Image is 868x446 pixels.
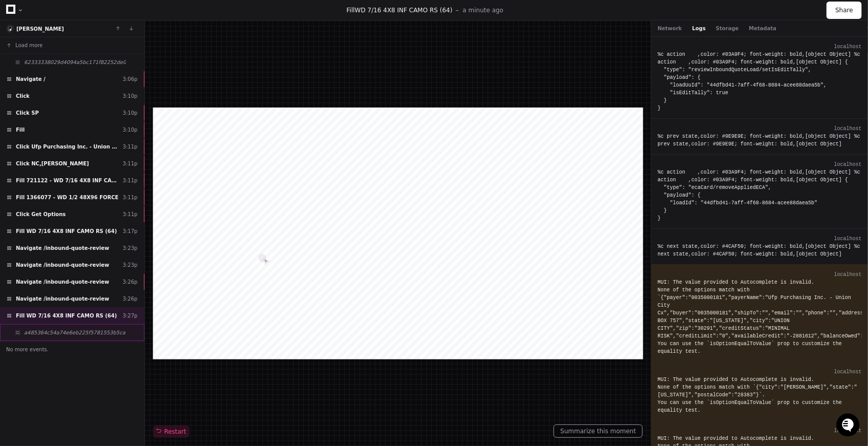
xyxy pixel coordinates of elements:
div: 3:23p [123,261,138,269]
span: Fill ​ [16,126,27,134]
button: Network [658,25,682,32]
div: 3:11p [123,210,138,218]
span: Load more [15,41,43,49]
img: 1736555170064-99ba0984-63c1-480f-8ee9-699278ef63ed [10,76,29,95]
div: 3:10p [123,109,138,117]
img: 11.svg [7,26,14,32]
span: Click NC,[PERSON_NAME] [16,160,89,167]
span: WD 7/16 4X8 INF CAMO RS (64) [355,7,453,14]
div: %c next state,color: #4CAF50; font-weight: bold,[object Object] %c next state,color: #4CAF50; fon... [658,243,862,258]
a: Powered byPylon [72,107,124,115]
span: Navigate /inbound-quote-review [16,261,109,269]
div: 3:10p [123,126,138,134]
div: %c action ,color: #03A9F4; font-weight: bold,[object Object] %c action ,color: #03A9F4; font-weig... [658,168,862,222]
div: 3:17p [123,227,138,235]
iframe: Open customer support [835,412,863,440]
div: Welcome [10,41,186,57]
button: Start new chat [174,79,186,92]
span: 62333338029d4094a5bc171f82252de0 [24,58,126,66]
div: Start new chat [35,76,168,87]
div: localhost [834,368,862,376]
span: Restart [156,428,186,436]
div: MUI: The value provided to Autocomplete is invalid. None of the options match with `{"city":"[PER... [658,376,862,414]
div: 3:27p [123,312,138,320]
span: Fill 1366077 - WD 1/2 48X96 FORCE [16,194,119,201]
span: Navigate /inbound-quote-review [16,244,109,252]
div: 3:26p [123,278,138,286]
button: Restart [153,426,189,438]
span: Click ​ [16,92,31,100]
span: Fill 721122 - WD 7/16 4X8 INF CAMO RS [16,177,119,184]
div: localhost [834,235,862,243]
span: Click Get Options [16,210,66,218]
a: [PERSON_NAME] [16,26,64,32]
div: 3:11p [123,194,138,201]
span: No more events. [6,346,49,353]
div: 3:11p [123,160,138,167]
span: Fill [347,7,355,14]
span: Navigate /inbound-quote-review [16,295,109,303]
div: localhost [834,43,862,51]
div: 3:10p [123,92,138,100]
div: %c prev state,color: #9E9E9E; font-weight: bold,[object Object] %c prev state,color: #9E9E9E; fon... [658,133,862,148]
button: Share [827,2,862,19]
span: Navigate / [16,75,46,83]
div: localhost [834,271,862,279]
div: localhost [834,427,862,435]
div: We're available if you need us! [35,87,130,95]
div: 3:11p [123,143,138,151]
button: Logs [692,25,706,32]
span: Navigate /inbound-quote-review [16,278,109,286]
div: 3:06p [123,75,138,83]
div: 3:11p [123,177,138,184]
span: Fill WD 7/16 4X8 INF CAMO RS (64) [16,227,117,235]
div: localhost [834,161,862,168]
div: %c action ,color: #03A9F4; font-weight: bold,[object Object] %c action ,color: #03A9F4; font-weig... [658,51,862,112]
button: Metadata [749,25,777,32]
img: PlayerZero [10,10,31,31]
span: a485364c54a74e6eb225f5781553b5ca [24,329,125,336]
span: Click SP [16,109,39,117]
div: localhost [834,125,862,133]
div: 3:23p [123,244,138,252]
button: Storage [716,25,738,32]
div: MUI: The value provided to Autocomplete is invalid. None of the options match with `{"payer":"003... [658,279,862,355]
span: Pylon [102,108,124,115]
div: 3:26p [123,295,138,303]
button: Summarize this moment [554,424,643,438]
span: Click Ufp Purchasing Inc. - Union City Cx [16,143,119,151]
span: Fill WD 7/16 4X8 INF CAMO RS (64) [16,312,117,320]
p: a minute ago [463,6,504,14]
